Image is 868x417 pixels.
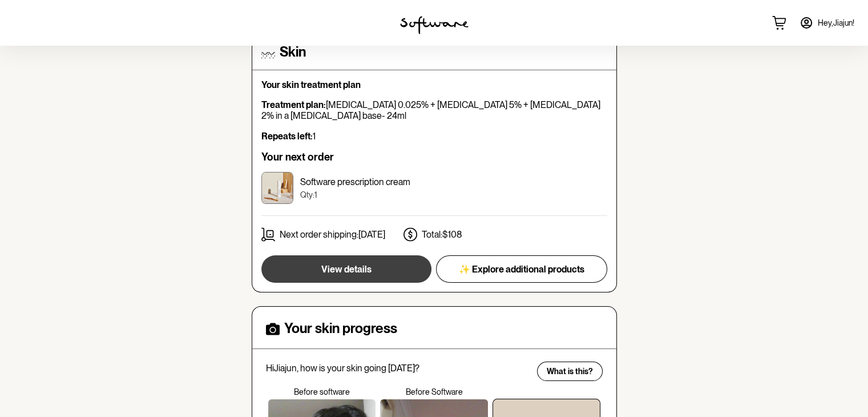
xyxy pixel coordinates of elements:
p: [MEDICAL_DATA] 0.025% + [MEDICAL_DATA] 5% + [MEDICAL_DATA] 2% in a [MEDICAL_DATA] base- 24ml [261,99,607,121]
p: 1 [261,131,607,142]
button: ✨ Explore additional products [436,255,607,283]
span: ✨ Explore additional products [459,264,584,275]
strong: Repeats left: [261,131,313,142]
p: Hi Jiajun , how is your skin going [DATE]? [266,363,530,374]
p: Your skin treatment plan [261,79,607,90]
p: Before Software [378,387,490,397]
a: Hey,Jiajun! [793,9,861,37]
span: What is this? [547,367,593,376]
p: Qty: 1 [300,190,410,200]
button: View details [261,255,431,283]
img: ckrj9ld8300003h5xpk2noua0.jpg [261,172,293,204]
h6: Your next order [261,151,607,163]
p: Total: $108 [422,229,462,240]
p: Before software [266,387,378,397]
img: software logo [400,16,469,34]
span: Hey, Jiajun ! [818,18,854,28]
button: What is this? [537,362,603,381]
strong: Treatment plan: [261,99,326,110]
p: Software prescription cream [300,177,410,187]
span: View details [321,264,372,275]
p: Next order shipping: [DATE] [280,229,385,240]
h4: Skin [280,44,306,61]
h4: Your skin progress [284,320,397,337]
